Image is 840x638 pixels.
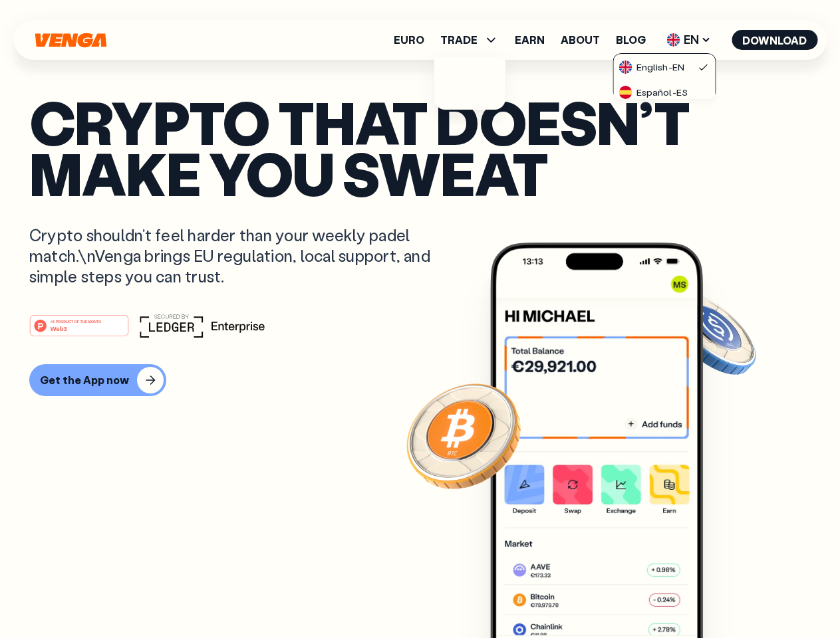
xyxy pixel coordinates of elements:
p: Crypto shouldn’t feel harder than your weekly padel match.\nVenga brings EU regulation, local sup... [29,225,450,287]
a: #1 PRODUCT OF THE MONTHWeb3 [29,322,129,340]
img: Bitcoin [404,375,523,495]
tspan: #1 PRODUCT OF THE MONTH [51,319,101,323]
button: Get the App now [29,364,166,396]
a: Euro [394,35,424,45]
tspan: Web3 [51,324,67,332]
img: flag-uk [619,60,632,74]
img: flag-uk [666,33,680,47]
a: flag-esEspañol-ES [614,79,715,104]
p: Crypto that doesn’t make you sweat [29,96,811,198]
span: EN [662,29,716,51]
span: TRADE [440,32,499,48]
a: Earn [515,35,545,45]
a: About [561,35,600,45]
a: Blog [616,35,646,45]
span: TRADE [440,35,478,45]
svg: Home [33,33,108,48]
img: flag-es [619,86,632,99]
div: Get the App now [40,373,129,387]
a: Get the App now [29,364,811,396]
img: USDC coin [663,286,759,381]
button: Download [732,30,817,50]
div: English - EN [619,60,684,74]
div: Español - ES [619,86,688,99]
a: flag-ukEnglish-EN [614,54,715,79]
